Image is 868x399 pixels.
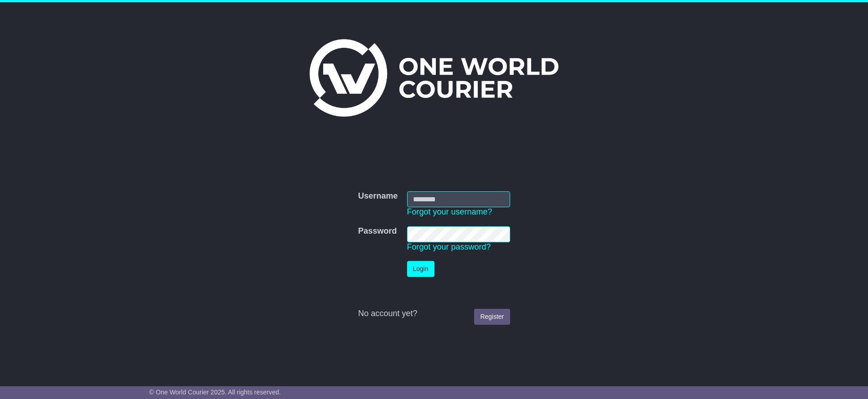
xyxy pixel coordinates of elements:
span: © One World Courier 2025. All rights reserved. [149,389,281,396]
label: Username [358,191,398,201]
a: Forgot your password? [407,242,491,251]
div: No account yet? [358,309,510,319]
img: One World [310,39,558,117]
a: Forgot your username? [407,207,492,216]
a: Register [474,309,510,325]
button: Login [407,261,434,277]
label: Password [358,226,397,236]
